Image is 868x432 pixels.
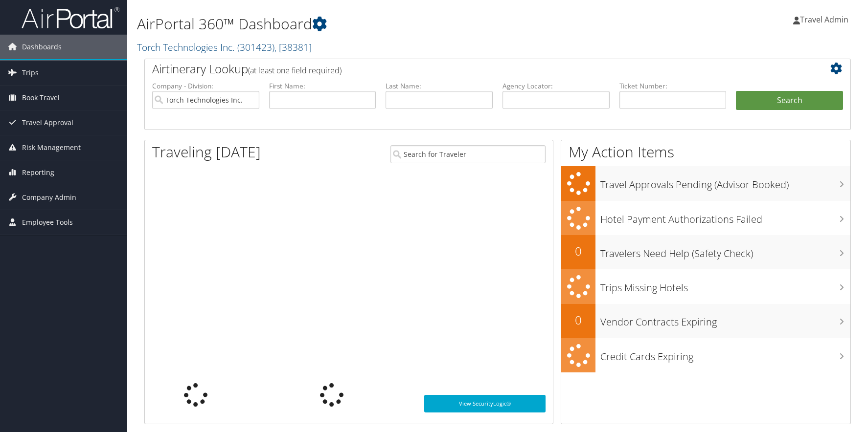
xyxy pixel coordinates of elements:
label: Agency Locator: [503,81,610,91]
a: Trips Missing Hotels [561,269,850,304]
span: Trips [22,61,39,85]
h1: AirPortal 360™ Dashboard [137,14,618,34]
span: Company Admin [22,185,76,210]
label: Ticket Number: [619,81,727,91]
span: Employee Tools [22,210,73,235]
label: Last Name: [386,81,493,91]
a: 0Travelers Need Help (Safety Check) [561,235,850,269]
span: Book Travel [22,86,60,110]
h2: 0 [561,312,595,328]
h3: Hotel Payment Authorizations Failed [600,208,850,226]
label: Company - Division: [152,81,259,91]
h3: Trips Missing Hotels [600,276,850,295]
a: Travel Admin [793,5,858,34]
span: Dashboards [22,35,62,59]
span: Risk Management [22,135,81,160]
span: (at least one field required) [248,65,342,76]
button: Search [736,91,843,110]
h1: My Action Items [561,142,850,162]
span: ( 301423 ) [237,41,274,54]
span: Travel Admin [800,14,848,25]
label: First Name: [269,81,376,91]
a: Hotel Payment Authorizations Failed [561,201,850,236]
img: airportal-logo.png [22,6,119,29]
h3: Vendor Contracts Expiring [600,310,850,329]
a: View SecurityLogic® [424,395,546,412]
a: Travel Approvals Pending (Advisor Booked) [561,166,850,201]
span: Travel Approval [22,110,73,135]
a: Torch Technologies Inc. [137,41,312,54]
a: Credit Cards Expiring [561,338,850,373]
h3: Credit Cards Expiring [600,345,850,364]
a: 0Vendor Contracts Expiring [561,304,850,338]
h3: Travelers Need Help (Safety Check) [600,242,850,260]
h2: 0 [561,243,595,259]
h2: Airtinerary Lookup [152,61,784,77]
h3: Travel Approvals Pending (Advisor Booked) [600,173,850,192]
span: , [ 38381 ] [274,41,312,54]
span: Reporting [22,160,54,185]
input: Search for Traveler [390,145,546,163]
h1: Traveling [DATE] [152,142,261,162]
